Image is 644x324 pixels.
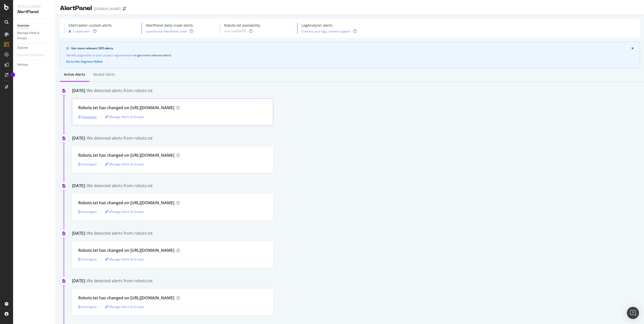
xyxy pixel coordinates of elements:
[302,23,357,28] div: LogAnalyzer alerts
[17,9,52,15] div: AlertPanel
[87,278,153,284] div: We detected alerts from robots.txt
[78,113,97,121] button: Investigate
[66,53,133,58] a: Identify pagination in your project segmentation
[72,278,86,284] div: [DATE]:
[17,23,52,28] a: Overview
[72,88,86,94] div: [DATE]:
[87,230,153,236] div: We detected alerts from robots.txt
[105,208,144,216] button: Manage Alerts & Groups
[627,307,639,319] div: Open Intercom Messenger
[87,88,153,94] div: We detected alerts from robots.txt
[78,248,174,253] div: Robots.txt has changed on [URL][DOMAIN_NAME]
[17,62,52,67] a: Settings
[72,230,86,236] div: [DATE]:
[105,303,144,311] button: Manage Alerts & Groups
[78,295,174,301] div: Robots.txt has changed on [URL][DOMAIN_NAME]
[105,113,144,121] button: Manage Alerts & Groups
[71,46,631,51] div: Get more relevant SEO alerts
[94,6,121,11] div: [DOMAIN_NAME]
[78,160,97,168] button: Investigate
[78,162,97,166] a: Investigate
[17,53,49,58] a: Explorer Bookmarks
[78,305,97,309] a: Investigate
[17,62,28,67] div: Settings
[87,183,153,189] div: We detected alerts from robots.txt
[105,305,144,309] a: Manage Alerts & Groups
[73,29,90,33] div: Create alert
[11,72,15,77] div: Tooltip anchor
[78,303,97,311] button: Investigate
[78,208,97,216] button: Investigate
[78,200,174,206] div: Robots.txt has changed on [URL][DOMAIN_NAME]
[146,23,193,28] div: AlertPanel daily crawl alerts
[123,7,126,11] div: arrow-right-arrow-left
[630,46,635,51] button: close banner
[105,160,144,168] button: Manage Alerts & Groups
[105,210,144,214] a: Manage Alerts & Groups
[302,29,350,34] button: Connect your logs, contact support
[60,4,92,13] div: AlertPanel
[17,53,44,58] div: Explorer Bookmarks
[105,162,144,166] a: Manage Alerts & Groups
[17,30,52,41] a: Manage Alerts & Groups
[78,257,97,261] a: Investigate
[105,255,144,263] button: Manage Alerts & Groups
[17,30,47,41] div: Manage Alerts & Groups
[17,23,29,28] div: Overview
[17,45,28,51] div: Explorer
[146,29,187,34] button: Launch your AlertPanel crawl
[78,152,174,158] div: Robots.txt has changed on [URL][DOMAIN_NAME]
[60,42,640,68] div: info banner
[17,45,52,51] a: Explorer
[224,23,260,28] div: Robots.txt availability
[17,4,52,9] div: Intelligence
[78,115,97,119] a: Investigate
[64,72,85,77] div: Active alerts
[87,135,153,141] div: We detected alerts from robots.txt
[72,183,86,189] div: [DATE]:
[72,135,86,141] div: [DATE]:
[66,60,103,63] button: Go to the Segment Editor
[66,53,634,58] div: to get more relevant alerts .
[78,255,97,263] button: Investigate
[93,72,115,77] div: Muted alerts
[68,23,112,28] div: SiteCrawler custom alerts
[224,29,246,33] div: Last run: [DATE]
[78,210,97,214] a: Investigate
[105,257,144,261] a: Manage Alerts & Groups
[105,115,144,119] a: Manage Alerts & Groups
[68,29,90,34] button: Create alert
[78,105,174,111] div: Robots.txt has changed on [URL][DOMAIN_NAME]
